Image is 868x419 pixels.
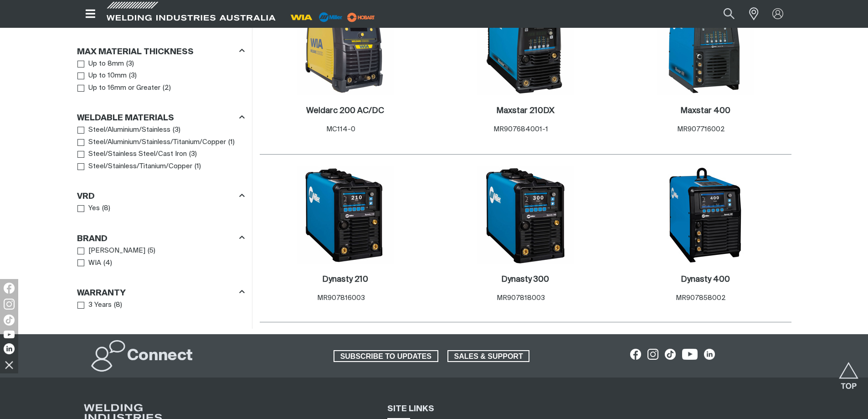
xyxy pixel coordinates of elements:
[77,136,226,149] a: Steel/Aluminium/Stainless/Titanium/Copper
[77,299,112,311] a: 3 Years
[77,257,102,269] a: WIA
[77,82,161,94] a: Up to 16mm or Greater
[88,125,170,135] span: Steel/Aluminium/Stainless
[496,106,555,116] a: Maxstar 210DX
[77,70,127,82] a: Up to 10mm
[477,166,574,264] img: Dynasty 300
[77,299,244,311] ul: Warranty
[88,137,226,148] span: Steel/Aluminium/Stainless/Titanium/Copper
[501,275,549,284] h2: Dynasty 300
[88,203,100,214] span: Yes
[88,161,192,172] span: Steel/Stainless/Titanium/Copper
[387,405,434,413] span: SITE LINKS
[322,275,368,284] h2: Dynasty 210
[88,83,160,93] span: Up to 16mm or Greater
[496,107,555,115] h2: Maxstar 210DX
[127,346,193,366] h2: Connect
[129,71,137,81] span: ( 3 )
[126,59,134,69] span: ( 3 )
[680,107,730,115] h2: Maxstar 400
[88,300,112,310] span: 3 Years
[77,58,124,70] a: Up to 8mm
[1,357,17,372] img: hide socials
[447,350,530,362] a: SALES & SUPPORT
[838,362,859,383] button: Scroll to top
[77,47,194,57] h3: Max Material Thickness
[102,203,110,214] span: ( 8 )
[306,107,384,115] h2: Weldarc 200 AC/DC
[4,343,15,354] img: LinkedIn
[77,160,193,173] a: Steel/Stainless/Titanium/Copper
[77,112,245,124] div: Weldable Materials
[173,125,180,135] span: ( 3 )
[88,258,101,269] span: WIA
[681,275,730,284] h2: Dynasty 400
[77,288,126,299] h3: Warranty
[77,124,244,172] ul: Weldable Materials
[195,161,201,172] span: ( 1 )
[681,274,730,285] a: Dynasty 400
[77,234,108,244] h3: Brand
[344,10,378,24] img: miller
[77,190,245,202] div: VRD
[297,166,394,264] img: Dynasty 210
[326,126,355,133] span: MC114-0
[334,350,438,362] a: SUBSCRIBE TO UPDATES
[657,166,754,264] img: Dynasty 400
[448,350,529,362] span: SALES & SUPPORT
[680,106,730,116] a: Maxstar 400
[493,126,548,133] span: MR907684001-1
[344,14,378,21] a: miller
[714,4,745,24] button: Search products
[77,148,187,160] a: Steel/Stainless Steel/Cast Iron
[77,113,174,124] h3: Weldable Materials
[228,137,235,148] span: ( 1 )
[88,246,145,256] span: [PERSON_NAME]
[88,59,124,69] span: Up to 8mm
[77,232,245,244] div: Brand
[4,283,15,294] img: Facebook
[77,287,245,299] div: Warranty
[306,106,384,116] a: Weldarc 200 AC/DC
[334,350,437,362] span: SUBSCRIBE TO UPDATES
[501,274,549,285] a: Dynasty 300
[676,295,726,301] span: MR907858002
[702,4,744,24] input: Product name or item number...
[4,331,15,338] img: YouTube
[77,191,95,202] h3: VRD
[163,83,171,93] span: ( 2 )
[88,149,187,160] span: Steel/Stainless Steel/Cast Iron
[77,245,244,269] ul: Brand
[77,245,146,257] a: [PERSON_NAME]
[103,258,112,269] span: ( 4 )
[77,202,244,215] ul: VRD
[77,45,245,57] div: Max Material Thickness
[4,299,15,310] img: Instagram
[77,58,244,94] ul: Max Material Thickness
[148,246,155,256] span: ( 5 )
[677,126,725,133] span: MR907716002
[317,295,365,301] span: MR907816003
[77,124,171,136] a: Steel/Aluminium/Stainless
[88,71,127,81] span: Up to 10mm
[114,300,122,310] span: ( 8 )
[189,149,197,160] span: ( 3 )
[4,315,15,326] img: TikTok
[497,295,545,301] span: MR907818003
[322,274,368,285] a: Dynasty 210
[77,202,100,215] a: Yes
